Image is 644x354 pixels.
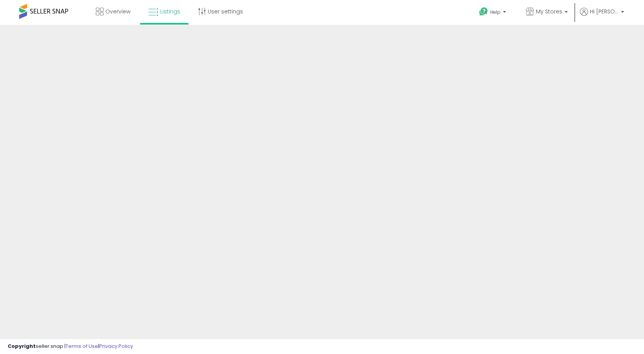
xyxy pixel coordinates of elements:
[490,9,501,15] span: Help
[479,7,488,16] i: Get Help
[8,342,36,350] strong: Copyright
[105,8,130,15] span: Overview
[8,343,133,350] div: seller snap | |
[536,8,562,15] span: My Stores
[473,1,514,25] a: Help
[580,8,624,25] a: Hi [PERSON_NAME]
[160,8,180,15] span: Listings
[99,342,133,350] a: Privacy Policy
[66,342,98,350] a: Terms of Use
[590,8,619,15] span: Hi [PERSON_NAME]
